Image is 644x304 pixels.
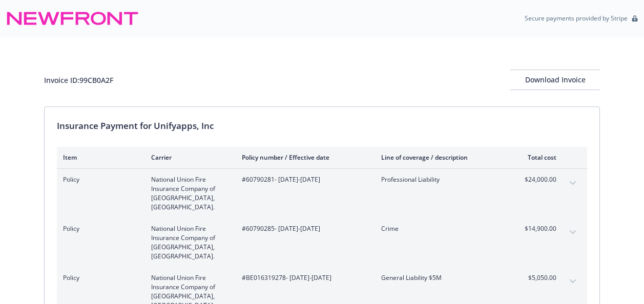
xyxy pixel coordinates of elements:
[151,175,225,212] span: National Union Fire Insurance Company of [GEOGRAPHIC_DATA], [GEOGRAPHIC_DATA].
[565,273,581,290] button: expand content
[57,169,587,218] div: PolicyNational Union Fire Insurance Company of [GEOGRAPHIC_DATA], [GEOGRAPHIC_DATA].#60790281- [D...
[518,175,556,184] span: $24,000.00
[510,70,600,90] button: Download Invoice
[63,175,135,184] span: Policy
[63,224,135,233] span: Policy
[63,153,135,162] div: Item
[381,153,502,162] div: Line of coverage / description
[151,153,225,162] div: Carrier
[381,224,502,233] span: Crime
[57,218,587,267] div: PolicyNational Union Fire Insurance Company of [GEOGRAPHIC_DATA], [GEOGRAPHIC_DATA].#60790285- [D...
[151,224,225,261] span: National Union Fire Insurance Company of [GEOGRAPHIC_DATA], [GEOGRAPHIC_DATA].
[381,273,502,283] span: General Liability $5M
[242,175,365,184] span: #60790281 - [DATE]-[DATE]
[242,224,365,233] span: #60790285 - [DATE]-[DATE]
[381,175,502,184] span: Professional Liability
[518,273,556,283] span: $5,050.00
[57,119,587,133] div: Insurance Payment for Unifyapps, Inc
[565,175,581,191] button: expand content
[525,14,628,23] p: Secure payments provided by Stripe
[63,273,135,283] span: Policy
[242,153,365,162] div: Policy number / Effective date
[44,75,113,85] div: Invoice ID: 99CB0A2F
[242,273,365,283] span: #BE016319278 - [DATE]-[DATE]
[518,153,556,162] div: Total cost
[565,224,581,241] button: expand content
[518,224,556,233] span: $14,900.00
[510,70,600,90] div: Download Invoice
